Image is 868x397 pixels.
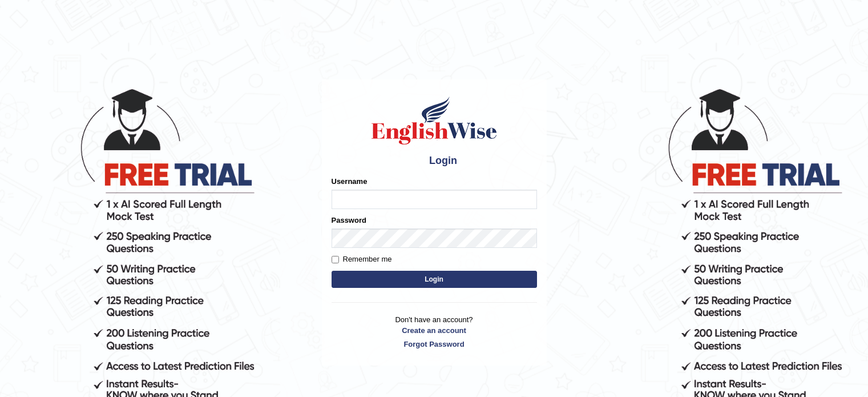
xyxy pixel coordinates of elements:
label: Password [332,215,366,226]
a: Create an account [332,325,537,336]
label: Remember me [332,254,392,265]
h4: Login [332,152,537,170]
img: Logo of English Wise sign in for intelligent practice with AI [369,95,499,146]
a: Forgot Password [332,339,537,350]
input: Remember me [332,256,339,263]
button: Login [332,271,537,288]
label: Username [332,176,368,187]
p: Don't have an account? [332,314,537,350]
